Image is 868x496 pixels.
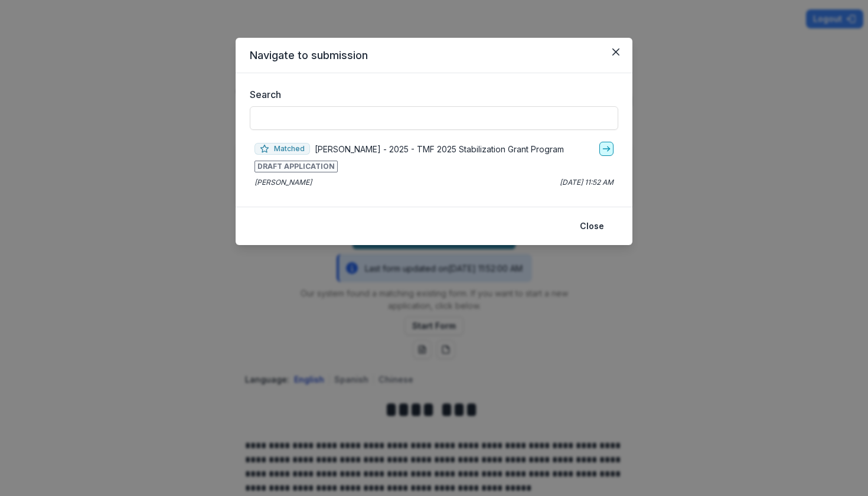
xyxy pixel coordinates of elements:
label: Search [250,87,611,102]
header: Navigate to submission [236,38,632,73]
button: Close [573,217,611,236]
span: DRAFT APPLICATION [254,161,338,172]
p: [DATE] 11:52 AM [560,177,614,188]
a: go-to [599,142,614,156]
button: Close [606,43,625,61]
span: Matched [254,143,310,155]
p: [PERSON_NAME] [254,177,312,188]
p: [PERSON_NAME] - 2025 - TMF 2025 Stabilization Grant Program [315,143,564,155]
